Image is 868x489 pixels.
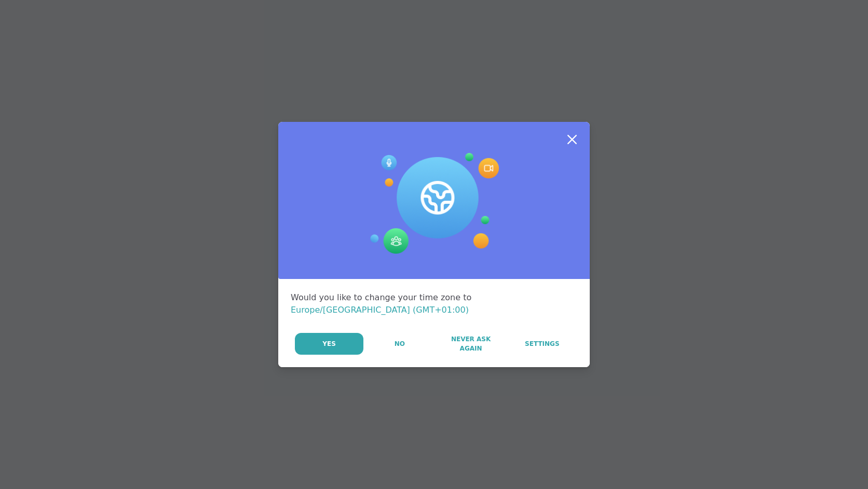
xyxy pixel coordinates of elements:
button: Yes [295,333,363,355]
img: Session Experience [369,153,499,255]
span: Europe/[GEOGRAPHIC_DATA] (GMT+01:00) [291,305,469,315]
div: Would you like to change your time zone to [291,291,577,316]
span: No [395,339,405,348]
button: No [364,333,435,355]
span: Settings [525,339,560,348]
span: Yes [322,339,336,348]
a: Settings [507,333,577,355]
span: Never Ask Again [441,334,500,353]
button: Never Ask Again [436,333,506,355]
